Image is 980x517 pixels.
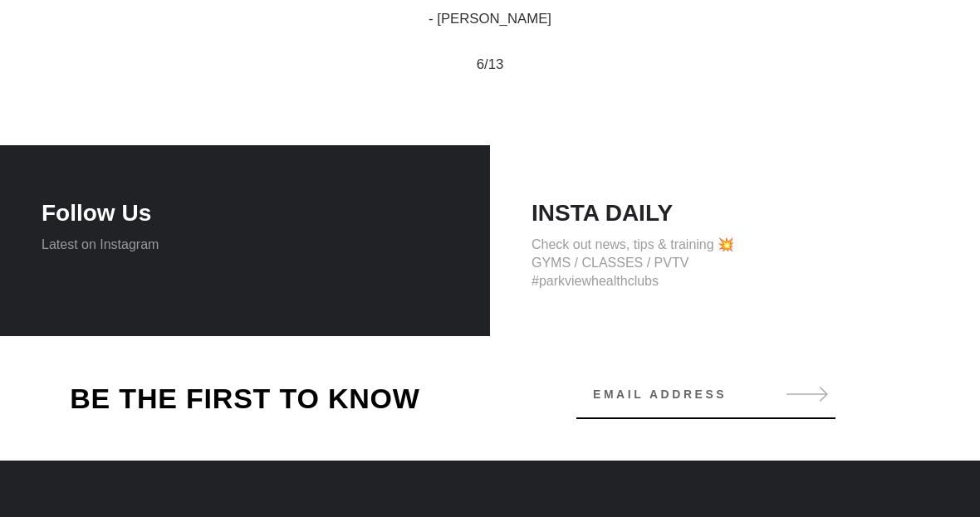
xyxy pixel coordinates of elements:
[532,199,938,227] h4: INSTA DAILY
[17,382,473,415] h2: BE THE FIRST TO KNOW
[58,54,922,75] p: 6/13
[532,236,938,290] p: Check out news, tips & training 💥 GYMS / CLASSES / PVTV #parkviewhealthclubs
[58,8,922,29] p: - [PERSON_NAME]
[576,378,835,411] input: Email address
[42,199,448,254] a: Follow Us Latest on Instagram
[42,199,448,227] h4: Follow Us
[42,236,448,254] p: Latest on Instagram
[532,199,938,290] a: INSTA DAILY Check out news, tips & training 💥GYMS / CLASSES / PVTV#parkviewhealthclubs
